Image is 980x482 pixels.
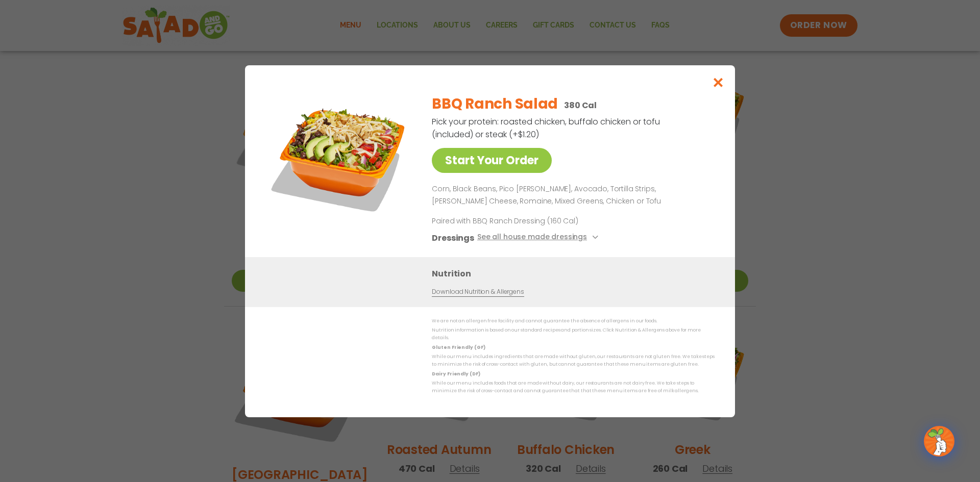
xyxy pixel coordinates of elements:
[432,93,558,115] h2: BBQ Ranch Salad
[432,215,621,226] p: Paired with BBQ Ranch Dressing (160 Cal)
[268,86,411,229] img: Featured product photo for BBQ Ranch Salad
[477,231,601,244] button: See all house made dressings
[432,344,485,350] strong: Gluten Friendly (GF)
[432,317,715,325] p: We are not an allergen free facility and cannot guarantee the absence of allergens in our foods.
[702,65,735,99] button: Close modal
[432,183,710,208] p: Corn, Black Beans, Pico [PERSON_NAME], Avocado, Tortilla Strips, [PERSON_NAME] Cheese, Romaine, M...
[432,379,715,395] p: While our menu includes foods that are made without dairy, our restaurants are not dairy free. We...
[432,148,552,173] a: Start Your Order
[432,267,720,280] h3: Nutrition
[432,287,524,296] a: Download Nutrition & Allergens
[925,427,953,455] img: wpChatIcon
[432,353,715,369] p: While our menu includes ingredients that are made without gluten, our restaurants are not gluten ...
[432,370,480,376] strong: Dairy Friendly (DF)
[432,115,661,141] p: Pick your protein: roasted chicken, buffalo chicken or tofu (included) or steak (+$1.20)
[432,231,474,244] h3: Dressings
[432,326,715,342] p: Nutrition information is based on our standard recipes and portion sizes. Click Nutrition & Aller...
[564,99,597,112] p: 380 Cal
